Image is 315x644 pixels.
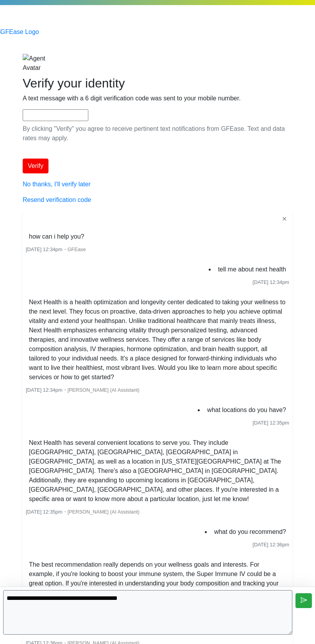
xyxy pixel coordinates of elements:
small: ・ [26,246,86,252]
span: [PERSON_NAME] (AI Assistant) [68,387,140,393]
a: No thanks, I'll verify later [23,181,91,187]
span: [PERSON_NAME] (AI Assistant) [68,509,140,515]
img: Agent Avatar [23,54,58,73]
h2: Verify your identity [23,76,292,91]
a: Resend verification code [23,196,91,203]
span: [DATE] 12:34pm [252,279,289,285]
span: [DATE] 12:34pm [26,387,63,393]
span: [DATE] 12:34pm [26,246,63,252]
li: what do you recommend? [211,526,289,538]
li: The best recommendation really depends on your wellness goals and interests. For example, if you'... [26,558,289,637]
li: tell me about next health [215,263,289,276]
span: [DATE] 12:36pm [252,542,289,548]
p: By clicking "Verify" you agree to receive pertinent text notifications from GFEase. Text and data... [23,124,292,143]
button: ✕ [279,214,289,224]
button: Verify [23,159,48,173]
li: how can i help you? [26,230,87,243]
span: [DATE] 12:35pm [26,509,63,515]
li: Next Health has several convenient locations to serve you. They include [GEOGRAPHIC_DATA], [GEOGR... [26,437,289,505]
span: [DATE] 12:35pm [252,420,289,426]
p: A text message with a 6 digit verification code was sent to your mobile number. [23,94,292,103]
small: ・ [26,387,140,393]
small: ・ [26,509,140,515]
li: what locations do you have? [204,404,289,416]
li: Next Health is a health optimization and longevity center dedicated to taking your wellness to th... [26,296,289,384]
span: GFEase [68,246,86,252]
